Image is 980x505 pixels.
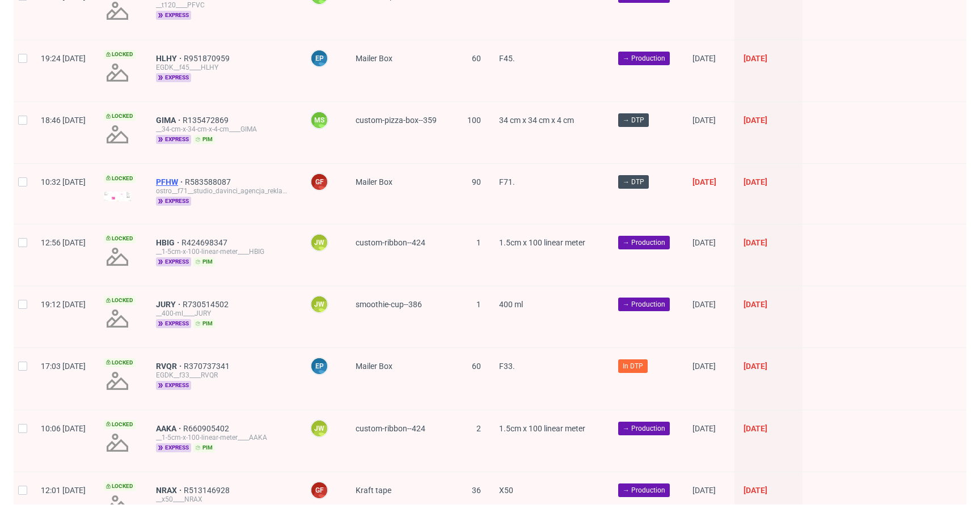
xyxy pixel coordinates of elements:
[156,257,191,266] span: express
[156,362,184,371] a: RVQR
[41,362,86,371] span: 17:03 [DATE]
[156,177,185,186] span: PFHW
[156,125,292,134] div: __34-cm-x-34-cm-x-4-cm____GIMA
[41,54,86,63] span: 19:24 [DATE]
[104,367,131,394] img: no_design.png
[499,238,585,247] span: 1.5cm x 100 linear meter
[156,116,183,125] a: GIMA
[156,495,292,504] div: __x50____NRAX
[744,362,767,371] span: [DATE]
[311,296,327,312] figcaption: JW
[41,116,86,125] span: 18:46 [DATE]
[156,238,181,247] a: HBIG
[193,257,215,266] span: pim
[104,59,131,86] img: no_design.png
[692,238,716,247] span: [DATE]
[193,443,215,452] span: pim
[692,300,716,309] span: [DATE]
[623,485,665,495] span: → Production
[156,135,191,144] span: express
[356,486,391,495] span: Kraft tape
[185,177,233,186] a: R583588087
[156,186,292,196] div: ostro__f71__studio_davinci_agencja_reklamowa__PFHW
[692,177,716,186] span: [DATE]
[156,73,191,82] span: express
[692,424,716,433] span: [DATE]
[472,486,481,495] span: 36
[104,121,131,148] img: no_design.png
[104,420,136,429] span: Locked
[472,362,481,371] span: 60
[156,247,292,256] div: __1-5cm-x-100-linear-meter____HBIG
[183,116,231,125] a: R135472869
[156,381,191,390] span: express
[311,358,327,374] figcaption: EP
[104,296,136,305] span: Locked
[499,177,515,186] span: F71.
[156,424,183,433] a: AAKA
[156,54,184,63] a: HLHY
[156,433,292,442] div: __1-5cm-x-100-linear-meter____AAKA
[499,116,574,125] span: 34 cm x 34 cm x 4 cm
[744,424,767,433] span: [DATE]
[356,300,422,309] span: smoothie-cup--386
[744,54,767,63] span: [DATE]
[623,115,644,125] span: → DTP
[356,116,437,125] span: custom-pizza-box--359
[104,234,136,243] span: Locked
[156,371,292,380] div: EGDK__f33____RVQR
[104,192,131,201] img: version_two_editor_design.png
[156,309,292,318] div: __400-ml____JURY
[156,197,191,206] span: express
[311,50,327,66] figcaption: EP
[193,135,215,144] span: pim
[499,486,513,495] span: X50
[623,361,643,371] span: In DTP
[156,300,183,309] a: JURY
[104,112,136,121] span: Locked
[499,362,515,371] span: F33.
[692,116,716,125] span: [DATE]
[104,243,131,270] img: no_design.png
[104,50,136,59] span: Locked
[744,486,767,495] span: [DATE]
[744,300,767,309] span: [DATE]
[356,177,392,186] span: Mailer Box
[692,54,716,63] span: [DATE]
[623,177,644,187] span: → DTP
[499,54,515,63] span: F45.
[311,112,327,128] figcaption: MS
[183,424,231,433] a: R660905402
[623,299,665,309] span: → Production
[623,423,665,434] span: → Production
[692,486,716,495] span: [DATE]
[472,177,481,186] span: 90
[744,238,767,247] span: [DATE]
[183,300,231,309] a: R730514502
[41,238,86,247] span: 12:56 [DATE]
[623,53,665,63] span: → Production
[104,429,131,456] img: no_design.png
[184,486,232,495] a: R513146928
[156,319,191,328] span: express
[41,300,86,309] span: 19:12 [DATE]
[623,237,665,248] span: → Production
[692,362,716,371] span: [DATE]
[41,486,86,495] span: 12:01 [DATE]
[356,424,425,433] span: custom-ribbon--424
[311,421,327,436] figcaption: JW
[156,486,184,495] a: NRAX
[499,424,585,433] span: 1.5cm x 100 linear meter
[476,424,481,433] span: 2
[311,482,327,498] figcaption: GF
